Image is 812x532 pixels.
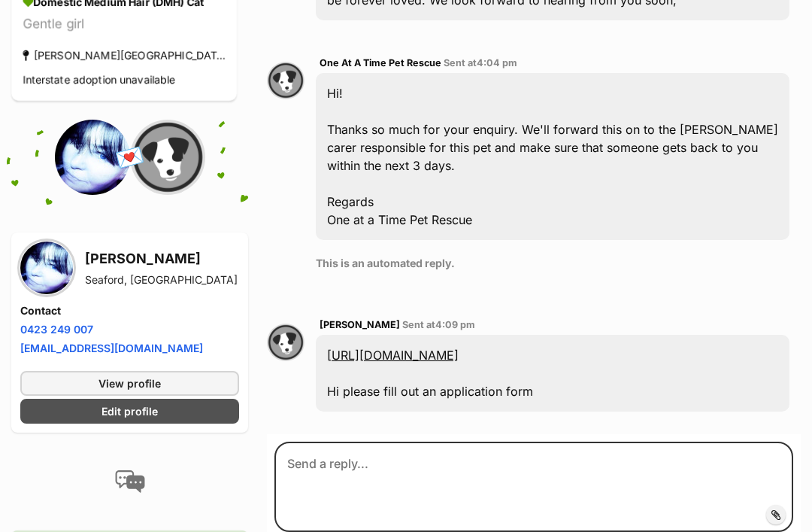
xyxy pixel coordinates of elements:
[101,403,158,419] span: Edit profile
[267,62,304,99] img: One At A Time Pet Rescue profile pic
[20,303,239,318] h4: Contact
[113,141,147,174] span: 💌
[20,371,239,396] a: View profile
[23,14,226,34] div: Gentle girl
[98,375,161,391] span: View profile
[477,57,517,68] span: 4:04 pm
[130,120,205,195] img: One At A Time Pet Rescue profile pic
[402,319,475,330] span: Sent at
[23,73,175,86] span: Interstate adoption unavailable
[320,319,400,330] span: [PERSON_NAME]
[20,399,239,424] a: Edit profile
[55,120,130,195] img: Jody carroll profile pic
[20,242,73,294] img: Jody carroll profile pic
[444,57,517,68] span: Sent at
[267,324,304,361] img: Catherine Benis profile pic
[320,57,441,68] span: One At A Time Pet Rescue
[115,470,145,493] img: conversation-icon-4a6f8262b818ee0b60e3300018af0b2d0b884aa5de6e9bcb8d3d4eeb1a70a7c4.svg
[85,248,238,269] h3: [PERSON_NAME]
[20,342,203,354] a: [EMAIL_ADDRESS][DOMAIN_NAME]
[435,319,475,330] span: 4:09 pm
[316,73,789,240] div: Hi! Thanks so much for your enquiry. We'll forward this on to the [PERSON_NAME] carer responsible...
[23,45,226,65] div: [PERSON_NAME][GEOGRAPHIC_DATA]
[20,323,93,336] a: 0423 249 007
[316,255,789,271] p: This is an automated reply.
[316,335,789,412] div: Hi please fill out an application form
[85,272,238,287] div: Seaford, [GEOGRAPHIC_DATA]
[327,348,459,363] a: [URL][DOMAIN_NAME]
